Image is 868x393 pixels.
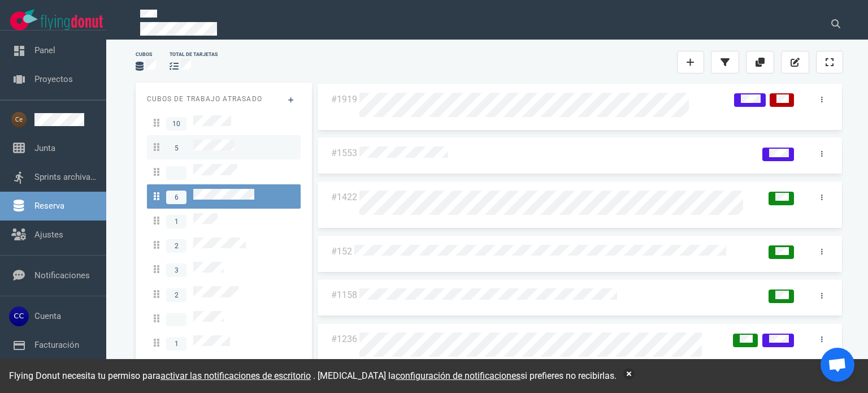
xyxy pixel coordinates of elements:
font: Cubos [136,51,152,57]
a: #1158 [331,290,357,300]
a: #1422 [331,192,357,202]
font: 1 [175,218,179,226]
a: Facturación [34,340,79,350]
a: Reserva [34,201,64,211]
a: 6 [147,184,301,209]
font: 2 [175,242,179,250]
a: 1 [147,209,301,233]
a: 5 [147,135,301,159]
font: . [MEDICAL_DATA] la [313,370,396,381]
a: Proyectos [34,74,73,84]
font: 3 [175,266,179,274]
font: 5 [175,144,179,152]
font: Flying Donut necesita tu permiso para [9,370,160,381]
a: configuración de notificaciones [396,370,520,381]
a: 3 [147,257,301,282]
font: 10 [172,120,180,128]
a: 2 [147,282,301,306]
a: Ajustes [34,230,63,240]
font: activar las notificaciones de escritorio [160,370,311,381]
div: Chat abierto [821,348,854,382]
a: 2 [147,233,301,257]
a: Junta [34,143,55,153]
font: 2 [175,291,179,299]
a: #1236 [331,334,357,344]
a: Panel [34,45,55,55]
font: total de tarjetas [170,51,218,57]
a: 1 [147,331,301,355]
a: #1553 [331,148,357,158]
font: si prefieres no recibirlas. [520,370,617,381]
img: Logotipo de texto de Flying Donut [41,15,103,30]
a: #1919 [331,94,357,105]
font: 1 [175,340,179,348]
a: #152 [331,246,352,257]
a: 10 [147,111,301,135]
font: Cubos de trabajo atrasado [147,95,262,103]
a: Sprints archivados [34,172,105,182]
font: 6 [175,193,179,201]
